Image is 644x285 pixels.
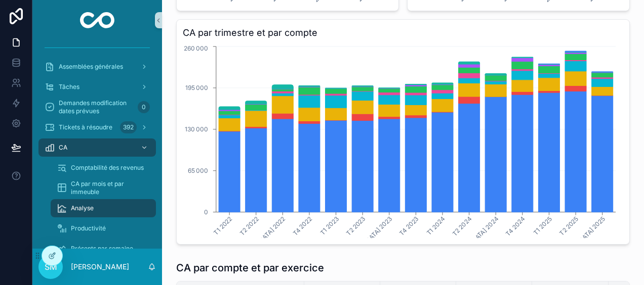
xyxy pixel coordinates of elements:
[557,215,580,237] tspan: T2 2025
[425,215,447,236] tspan: T1 2024
[38,138,156,157] a: CA
[188,167,208,174] tspan: 65 000
[451,215,473,238] tspan: T2 2024
[176,261,324,275] h1: CA par compte et par exercice
[59,83,79,91] span: Tâches
[71,245,133,253] span: Présents par semaine
[318,215,340,236] tspan: T1 2023
[38,98,156,116] a: Demandes modification dates prévues0
[183,26,623,40] h3: CA par trimestre et par compte
[71,204,94,212] span: Analyse
[183,44,623,238] div: chart
[71,262,129,272] p: [PERSON_NAME]
[204,208,208,215] tspan: 0
[185,125,208,133] tspan: 130 000
[212,215,233,236] tspan: T1 2022
[51,159,156,177] a: Comptabilité des revenus
[532,215,553,236] tspan: T1 2025
[45,261,57,273] span: SM
[291,215,313,237] tspan: T4 2022
[51,219,156,238] a: Productivité
[138,101,150,113] div: 0
[38,58,156,76] a: Assemblées générales
[398,215,420,237] tspan: T4 2023
[51,199,156,217] a: Analyse
[185,84,208,91] tspan: 195 000
[38,118,156,136] a: Tickets à résoudre392
[71,180,146,196] span: CA par mois et par immeuble
[38,78,156,96] a: Tâches
[51,179,156,197] a: CA par mois et par immeuble
[59,63,123,71] span: Assemblées générales
[59,144,67,152] span: CA
[504,215,527,238] tspan: T4 2024
[238,215,260,237] tspan: T2 2022
[59,123,112,131] span: Tickets à résoudre
[71,224,106,232] span: Productivité
[59,99,134,115] span: Demandes modification dates prévues
[344,215,367,237] tspan: T2 2023
[71,164,144,172] span: Comptabilité des revenus
[51,240,156,258] a: Présents par semaine
[32,40,162,249] div: scrollable content
[80,12,115,28] img: App logo
[184,44,208,52] tspan: 260 000
[120,121,137,133] div: 392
